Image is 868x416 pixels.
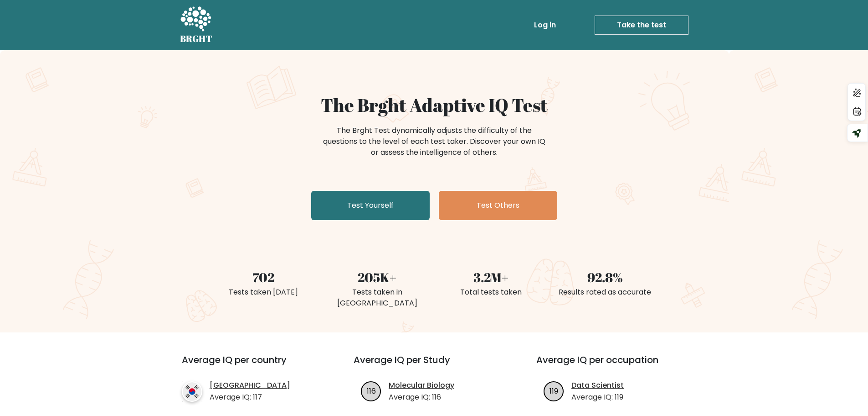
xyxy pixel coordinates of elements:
[210,380,290,391] a: [GEOGRAPHIC_DATA]
[550,385,558,396] text: 119
[536,354,697,376] h3: Average IQ per occupation
[367,385,376,396] text: 116
[311,191,430,220] a: Test Yourself
[440,268,543,287] div: 3.2M+
[212,268,315,287] div: 702
[182,381,202,402] img: country
[530,16,560,34] a: Log in
[320,125,548,158] div: The Brght Test dynamically adjusts the difficulty of the questions to the level of each test take...
[439,191,557,220] a: Test Others
[440,287,543,298] div: Total tests taken
[180,33,213,44] h5: BRGHT
[595,16,688,35] a: Take the test
[212,287,315,298] div: Tests taken [DATE]
[212,94,657,116] h1: The Brght Adaptive IQ Test
[210,392,290,403] p: Average IQ: 117
[182,354,321,376] h3: Average IQ per country
[326,287,429,309] div: Tests taken in [GEOGRAPHIC_DATA]
[389,380,454,391] a: Molecular Biology
[554,287,657,298] div: Results rated as accurate
[389,392,454,403] p: Average IQ: 116
[326,268,429,287] div: 205K+
[554,268,657,287] div: 92.8%
[571,392,624,403] p: Average IQ: 119
[354,354,514,376] h3: Average IQ per Study
[571,380,624,391] a: Data Scientist
[180,4,213,47] a: BRGHT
